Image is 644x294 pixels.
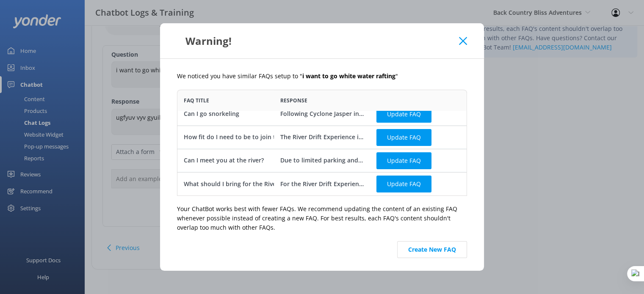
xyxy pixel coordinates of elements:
p: Your ChatBot works best with fewer FAQs. We recommend updating the content of an existing FAQ whe... [177,204,467,233]
div: Due to limited parking and a different finish location, we can’t meet you at the river. The close... [280,156,364,165]
b: i want to go white water rafting [302,72,395,80]
button: Update FAQ [376,129,431,146]
button: Update FAQ [376,176,431,192]
div: For the River Drift Experience, wear your swimwear under your clothes and bring a towel, thongs o... [280,179,364,188]
div: row [177,149,467,172]
button: Update FAQ [376,152,431,169]
div: Can I meet you at the river? [184,156,264,165]
button: Close [459,37,467,45]
div: grid [177,111,467,195]
div: row [177,126,467,149]
span: Response [280,96,307,104]
div: Can I go snorkeling [184,109,239,118]
p: We noticed you have similar FAQs setup to " " [177,71,467,81]
button: Update FAQ [376,105,431,122]
div: What should I bring for the River Drift Experience [184,179,327,188]
button: Create New FAQ [397,241,467,258]
div: Following Cyclone Jasper in [DATE], the fish population in the river has been lower, but the rive... [280,109,364,118]
span: FAQ Title [184,96,209,104]
div: How fit do I need to be to join the River Drift Experience [184,132,347,142]
div: row [177,172,467,195]
div: row [177,102,467,126]
div: The River Drift Experience is designed for those with reasonable fitness and mobility. If you’re ... [280,132,364,142]
div: Warning! [177,34,459,48]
